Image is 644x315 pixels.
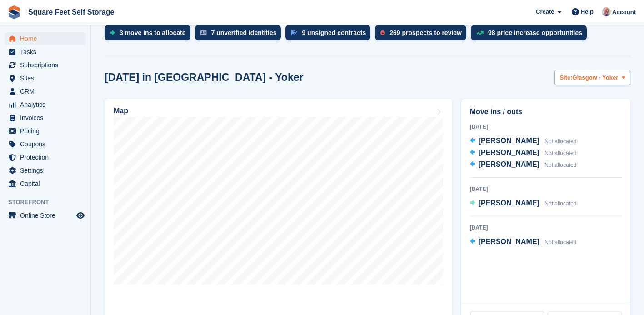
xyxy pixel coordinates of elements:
[5,125,86,137] a: menu
[291,30,297,35] img: contract_signature_icon-13c848040528278c33f63329250d36e43548de30e8caae1d1a13099fd9432cc5.svg
[479,238,539,245] span: [PERSON_NAME]
[20,164,75,177] span: Settings
[389,29,462,36] div: 269 prospects to review
[5,85,86,98] a: menu
[20,98,75,111] span: Analytics
[5,45,86,58] a: menu
[470,106,622,117] h2: Move ins / outs
[20,125,75,137] span: Pricing
[375,25,471,45] a: 269 prospects to review
[20,59,75,71] span: Subscriptions
[114,107,128,115] h2: Map
[488,29,582,36] div: 98 price increase opportunities
[479,199,539,207] span: [PERSON_NAME]
[5,164,86,177] a: menu
[8,198,90,207] span: Storefront
[195,25,286,45] a: 7 unverified identities
[471,25,591,45] a: 98 price increase opportunities
[554,70,630,85] button: Site: Glasgow - Yoker
[559,73,572,82] span: Site:
[479,160,539,168] span: [PERSON_NAME]
[470,236,577,248] a: [PERSON_NAME] Not allocated
[544,162,576,168] span: Not allocated
[75,210,86,221] a: Preview store
[302,29,366,36] div: 9 unsigned contracts
[470,185,622,193] div: [DATE]
[544,239,576,245] span: Not allocated
[5,151,86,164] a: menu
[470,135,577,147] a: [PERSON_NAME] Not allocated
[470,198,577,210] a: [PERSON_NAME] Not allocated
[20,45,75,58] span: Tasks
[470,159,577,171] a: [PERSON_NAME] Not allocated
[20,111,75,124] span: Invoices
[479,137,539,145] span: [PERSON_NAME]
[470,147,577,159] a: [PERSON_NAME] Not allocated
[544,150,576,156] span: Not allocated
[470,224,622,232] div: [DATE]
[200,30,207,35] img: verify_identity-adf6edd0f0f0b5bbfe63781bf79b02c33cf7c696d77639b501bdc392416b5a36.svg
[5,177,86,190] a: menu
[476,31,484,35] img: price_increase_opportunities-93ffe204e8149a01c8c9dc8f82e8f89637d9d84a8eef4429ea346261dce0b2c0.svg
[20,177,75,190] span: Capital
[612,8,636,17] span: Account
[544,200,576,207] span: Not allocated
[20,151,75,164] span: Protection
[25,5,118,20] a: Square Feet Self Storage
[5,111,86,124] a: menu
[110,30,115,35] img: move_ins_to_allocate_icon-fdf77a2bb77ea45bf5b3d319d69a93e2d87916cf1d5bf7949dd705db3b84f3ca.svg
[7,5,21,19] img: stora-icon-8386f47178a22dfd0bd8f6a31ec36ba5ce8667c1dd55bd0f319d3a0aa187defe.svg
[211,29,277,36] div: 7 unverified identities
[20,85,75,98] span: CRM
[470,123,622,131] div: [DATE]
[5,59,86,71] a: menu
[285,25,375,45] a: 9 unsigned contracts
[380,30,385,35] img: prospect-51fa495bee0391a8d652442698ab0144808aea92771e9ea1ae160a38d050c398.svg
[20,72,75,85] span: Sites
[602,7,611,16] img: David Greer
[105,25,195,45] a: 3 move ins to allocate
[105,71,303,84] h2: [DATE] in [GEOGRAPHIC_DATA] - Yoker
[5,98,86,111] a: menu
[581,7,594,16] span: Help
[20,138,75,150] span: Coupons
[5,138,86,150] a: menu
[5,209,86,222] a: menu
[20,32,75,45] span: Home
[544,138,576,145] span: Not allocated
[5,32,86,45] a: menu
[573,73,619,82] span: Glasgow - Yoker
[20,209,75,222] span: Online Store
[479,149,539,156] span: [PERSON_NAME]
[536,7,554,16] span: Create
[120,29,186,36] div: 3 move ins to allocate
[5,72,86,85] a: menu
